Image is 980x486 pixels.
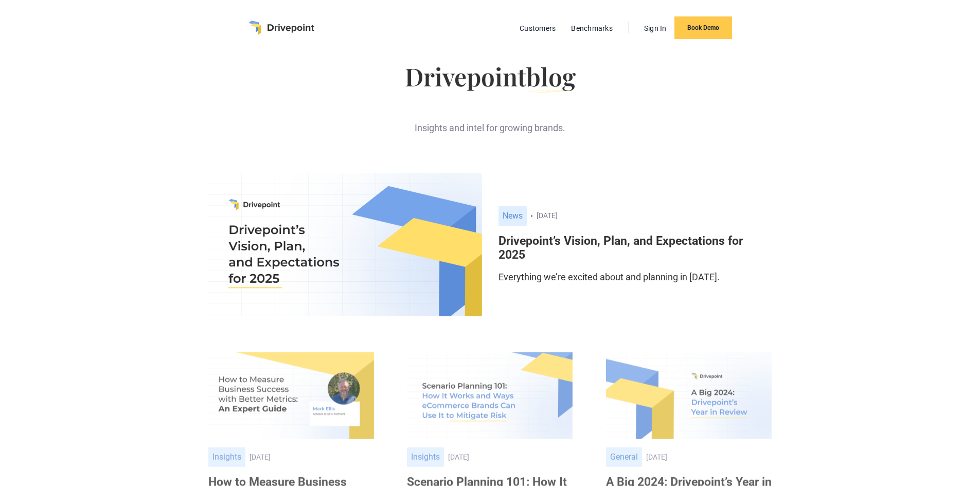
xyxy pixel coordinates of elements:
[606,447,642,467] div: General
[537,211,772,220] div: [DATE]
[498,271,772,283] p: Everything we’re excited about and planning in [DATE].
[606,352,772,439] img: A Big 2024: Drivepoint’s Year in Review
[208,352,374,439] img: How to Measure Business Success with Better Metrics: An Expert Guide
[250,453,374,462] div: [DATE]
[674,16,732,39] a: Book Demo
[566,22,618,35] a: Benchmarks
[407,447,444,467] div: Insights
[526,60,576,93] span: blog
[646,453,772,462] div: [DATE]
[248,21,314,35] a: home
[498,234,772,262] h6: Drivepoint’s Vision, Plan, and Expectations for 2025
[208,105,772,134] div: Insights and intel for growing brands.
[448,453,573,462] div: [DATE]
[639,22,672,35] a: Sign In
[498,206,527,226] div: News
[514,22,561,35] a: Customers
[407,352,573,439] img: Scenario Planning 101: How It Works and Ways eCommerce Brands Can Use It to Mitigate Risk
[208,447,245,467] div: Insights
[498,206,772,283] a: News[DATE]Drivepoint’s Vision, Plan, and Expectations for 2025Everything we’re excited about and ...
[208,64,772,88] h1: Drivepoint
